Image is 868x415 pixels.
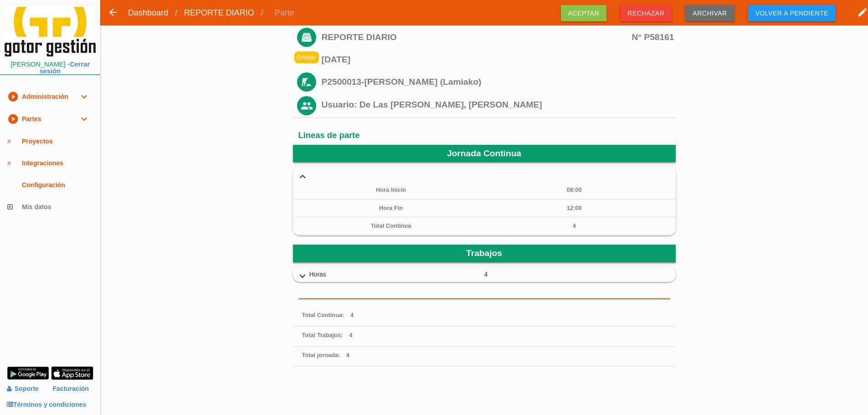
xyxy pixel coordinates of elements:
[350,312,354,318] span: 4
[302,352,340,359] span: Total jornada:
[322,77,482,87] a: P2500013-[PERSON_NAME] (Lamiako)
[349,332,352,338] span: 4
[293,145,676,162] header: Jornada Continua
[40,61,90,75] a: Cerrar sesión
[322,33,674,41] span: REPORTE DIARIO
[7,86,18,108] i: play_circle_filled
[268,1,301,24] span: Parte
[5,7,96,56] img: itcons-logo
[78,86,89,108] i: expand_more
[7,401,86,408] a: Términos y condiciones
[346,352,349,359] span: 4
[748,5,836,21] span: Volver a pendiente
[294,51,319,63] p: Enviado
[295,271,310,282] i: expand_more
[78,108,89,130] i: expand_more
[297,96,316,115] img: ic_action_name2.png
[302,312,344,318] span: Total Continua:
[7,366,49,380] img: google-play.png
[309,270,484,279] span: Horas
[7,385,39,392] a: Soporte
[53,381,89,397] a: Facturación
[51,366,93,380] img: app-store.png
[7,108,18,130] i: play_circle_filled
[322,55,674,64] span: [DATE]
[857,3,868,21] i: edit
[302,332,343,338] span: Total Trabajos:
[561,5,607,21] span: Aceptar
[297,28,316,47] img: ic_action_modelo_de_partes_blanco.png
[685,5,734,21] span: Archivar
[632,33,674,41] span: N° P58161
[298,131,670,140] h6: Lineas de parte
[620,5,672,21] span: Rechazar
[293,245,676,262] header: Trabajos
[295,170,310,182] i: expand_more
[322,100,542,109] span: Usuario: De Las [PERSON_NAME], [PERSON_NAME]
[484,270,659,279] span: 4
[297,72,316,92] img: ic_work_in_progress_white.png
